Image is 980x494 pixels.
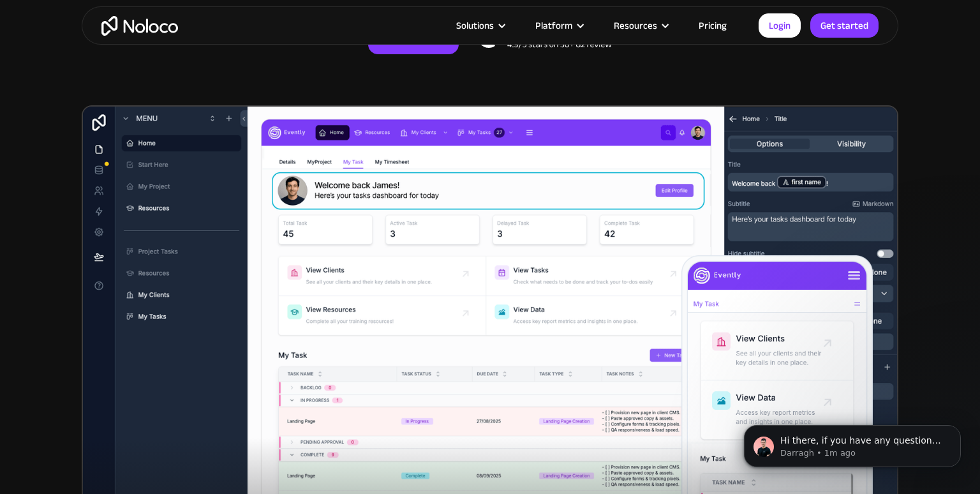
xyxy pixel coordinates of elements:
div: Resources [598,17,683,34]
div: Resources [614,17,657,34]
a: home [101,16,178,36]
a: Login [759,13,801,38]
iframe: Intercom notifications message [725,398,980,488]
div: Solutions [440,17,519,34]
a: Pricing [683,17,743,34]
div: Solutions [456,17,494,34]
a: Get started [810,13,879,38]
div: Platform [535,17,572,34]
div: Platform [519,17,598,34]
